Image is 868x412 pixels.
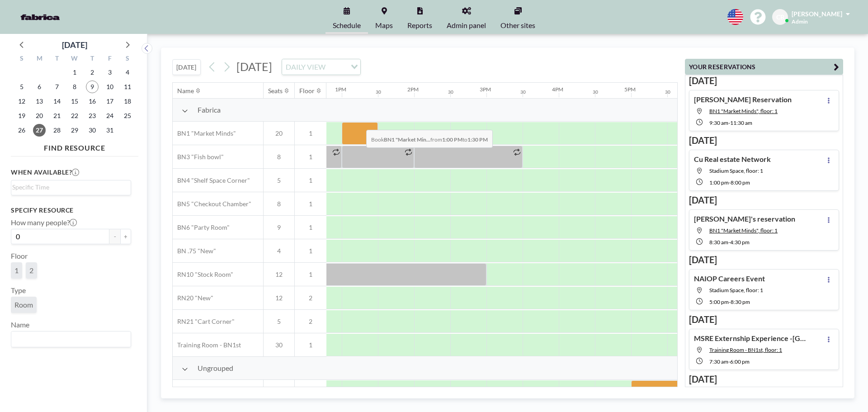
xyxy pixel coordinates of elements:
span: Sunday, October 26, 2025 [15,124,28,137]
span: Fabrica [198,105,221,114]
h3: [DATE] [689,194,839,206]
span: - [728,358,730,365]
h3: [DATE] [689,254,839,265]
span: BN6 "Party Room" [173,223,230,232]
span: Monday, October 13, 2025 [33,95,46,108]
div: M [31,53,48,65]
div: Floor [299,87,315,95]
div: 5PM [624,86,636,93]
span: 8 [264,153,294,161]
span: 4 [264,247,294,255]
span: - [729,179,731,186]
span: Sunday, October 5, 2025 [15,81,28,93]
div: 4PM [552,86,563,93]
span: Ungrouped [198,364,233,373]
h3: [DATE] [689,135,839,146]
h4: NAIOP Careers Event [694,274,765,283]
span: 1 [295,129,326,137]
span: 9 [264,223,294,232]
label: How many people? [11,218,77,227]
span: 1 [295,153,326,161]
img: organization-logo [14,8,66,26]
span: Friday, October 10, 2025 [104,81,116,93]
span: BN4 "Shelf Space Corner" [173,176,250,185]
span: Thursday, October 16, 2025 [86,95,99,108]
span: Tuesday, October 28, 2025 [51,124,63,137]
span: 6:00 PM [730,358,750,365]
h4: [PERSON_NAME] Reservation [694,95,792,104]
span: Tuesday, October 7, 2025 [51,81,63,93]
div: 30 [520,89,526,95]
button: [DATE] [172,59,201,75]
span: Other sites [500,22,535,29]
div: 30 [593,89,598,95]
span: Schedule [333,22,361,29]
span: DAILY VIEW [284,61,327,73]
span: Monday, October 6, 2025 [33,81,46,93]
div: T [83,53,101,65]
div: S [13,53,31,65]
span: Maps [375,22,393,29]
span: Friday, October 24, 2025 [104,109,116,122]
span: Stadium Space, floor: 1 [709,287,763,294]
span: 5:00 PM [709,298,729,305]
span: Wednesday, October 22, 2025 [68,109,81,122]
div: Search for option [11,331,131,347]
label: Type [11,286,26,295]
span: 12 [264,294,294,302]
input: Search for option [12,182,126,192]
span: Sunday, October 19, 2025 [15,109,28,122]
span: BN1 "Market Minds" [173,129,236,137]
span: Stadium Space, floor: 1 [709,167,763,174]
div: Search for option [282,59,360,75]
span: BN1 "Market Minds", floor: 1 [709,227,778,234]
span: - [729,298,731,305]
span: Friday, October 17, 2025 [104,95,116,108]
div: 1PM [335,86,346,93]
span: 1 [295,223,326,232]
input: Search for option [12,333,126,345]
span: 11:30 AM [730,119,752,126]
span: 8:30 AM [709,239,728,246]
span: 2 [295,317,326,326]
h3: [DATE] [689,75,839,86]
div: Search for option [11,180,131,194]
b: 1:30 PM [467,136,488,143]
h3: Specify resource [11,206,131,214]
span: 7:30 AM [709,358,728,365]
button: - [109,229,120,244]
div: T [48,53,66,65]
div: W [66,53,84,65]
div: F [101,53,118,65]
h4: [PERSON_NAME]'s reservation [694,214,795,223]
span: RN20 "New" [173,294,213,302]
span: 5 [264,317,294,326]
span: Book from to [366,130,493,148]
span: Wednesday, October 1, 2025 [68,66,81,79]
span: [DATE] [236,60,272,73]
span: Friday, October 3, 2025 [104,66,116,79]
span: BN3 "Fish bowl" [173,153,224,161]
span: 8 [264,200,294,208]
b: 1:00 PM [442,136,462,143]
span: CB [776,13,784,21]
div: S [118,53,136,65]
span: 8:00 PM [731,179,750,186]
span: Saturday, October 4, 2025 [121,66,134,79]
span: Saturday, October 18, 2025 [121,95,134,108]
span: 12 [264,270,294,279]
span: Training Room - BN1st, floor: 1 [709,346,782,353]
span: Admin panel [447,22,486,29]
div: Name [177,87,194,95]
span: 1 [295,200,326,208]
span: 1 [295,341,326,349]
span: Thursday, October 9, 2025 [86,81,99,93]
h4: Cu Real estate Network [694,155,771,164]
span: Saturday, October 11, 2025 [121,81,134,93]
div: Seats [268,87,283,95]
span: - [728,239,730,246]
span: 1 [295,247,326,255]
h4: MSRE Externship Experience -[GEOGRAPHIC_DATA] [694,334,807,343]
span: Thursday, October 2, 2025 [86,66,99,79]
span: 9:30 AM [709,119,728,126]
